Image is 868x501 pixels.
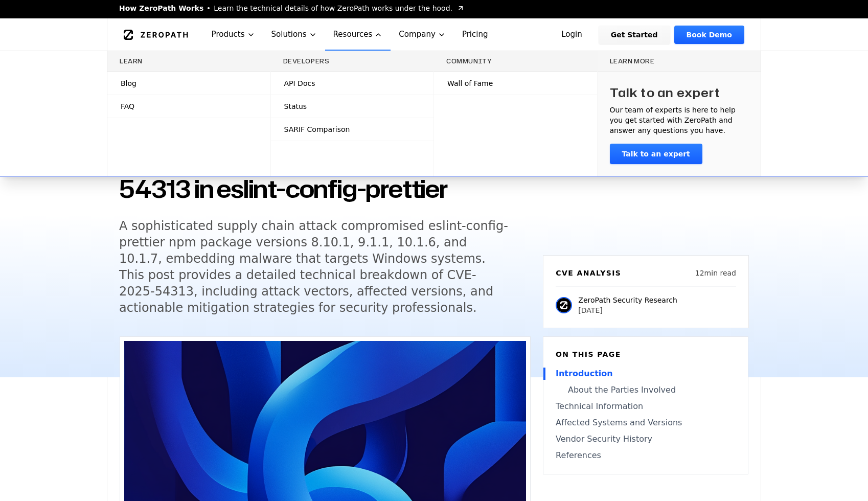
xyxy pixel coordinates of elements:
a: Introduction [556,368,736,380]
button: Solutions [263,18,325,51]
h3: Developers [283,57,422,65]
a: Affected Systems and Versions [556,417,736,429]
span: How ZeroPath Works [119,3,203,13]
h6: On this page [556,349,736,359]
button: Company [391,18,454,51]
img: ZeroPath Security Research [556,297,572,313]
a: Talk to an expert [610,144,702,164]
a: Book Demo [674,26,744,44]
a: Wall of Fame [434,72,597,95]
span: Status [284,101,307,111]
a: Get Started [599,26,670,44]
h3: Learn [120,57,258,65]
p: 12 min read [695,268,736,278]
span: SARIF Comparison [284,124,350,134]
a: Pricing [454,18,496,51]
span: FAQ [121,101,134,111]
a: About the Parties Involved [556,384,736,396]
a: How ZeroPath WorksLearn the technical details of how ZeroPath works under the hood. [119,3,465,13]
h3: Talk to an expert [610,84,720,101]
h3: Learn more [610,57,749,65]
a: Status [271,95,434,118]
h5: A sophisticated supply chain attack compromised eslint-config-prettier npm package versions 8.10.... [119,218,512,316]
a: References [556,449,736,462]
button: Resources [325,18,391,51]
a: API Docs [271,72,434,95]
a: Blog [107,72,270,95]
h3: Community [446,57,585,65]
a: Technical Information [556,400,736,413]
p: [DATE] [578,305,677,315]
span: Wall of Fame [447,78,493,88]
span: Learn the technical details of how ZeroPath works under the hood. [214,3,452,13]
p: Our team of experts is here to help you get started with ZeroPath and answer any questions you have. [610,105,749,135]
a: Login [549,26,595,44]
span: Blog [121,78,136,88]
button: Products [203,18,263,51]
p: ZeroPath Security Research [578,295,677,305]
h6: CVE Analysis [556,268,621,278]
span: API Docs [284,78,315,88]
a: SARIF Comparison [271,118,434,141]
a: Vendor Security History [556,433,736,445]
nav: Global [107,18,761,51]
a: FAQ [107,95,270,118]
